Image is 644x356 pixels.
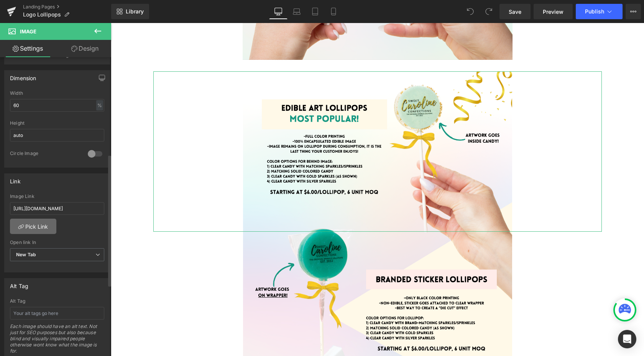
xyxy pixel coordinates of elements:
div: Link [10,174,21,185]
a: Design [57,40,113,57]
div: % [96,100,103,110]
span: Save [509,8,521,16]
div: Width [10,91,104,96]
div: Height [10,120,104,126]
span: Library [126,8,144,15]
input: https://your-shop.myshopify.com [10,202,104,215]
a: Pick Link [10,219,56,234]
input: Your alt tags go here [10,307,104,320]
button: More [626,4,641,19]
b: New Tab [16,252,36,257]
button: Publish [576,4,623,19]
span: Preview [543,8,563,16]
div: Open link In [10,240,104,245]
div: Alt Tag [10,298,104,304]
span: Image [20,28,36,35]
input: auto [10,99,104,112]
span: Logo Lollipops [23,12,61,18]
a: Desktop [269,4,287,19]
a: Preview [534,4,573,19]
a: Tablet [306,4,324,19]
input: auto [10,129,104,142]
div: Image Link [10,194,104,199]
div: Open Intercom Messenger [618,330,636,348]
button: Redo [481,4,496,19]
a: Laptop [287,4,306,19]
a: Landing Pages [23,4,111,10]
div: Dimension [10,71,36,81]
div: Circle Image [10,150,80,158]
button: Undo [463,4,478,19]
div: Alt Tag [10,279,28,289]
a: New Library [111,4,149,19]
span: Publish [585,8,604,15]
a: Mobile [324,4,343,19]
